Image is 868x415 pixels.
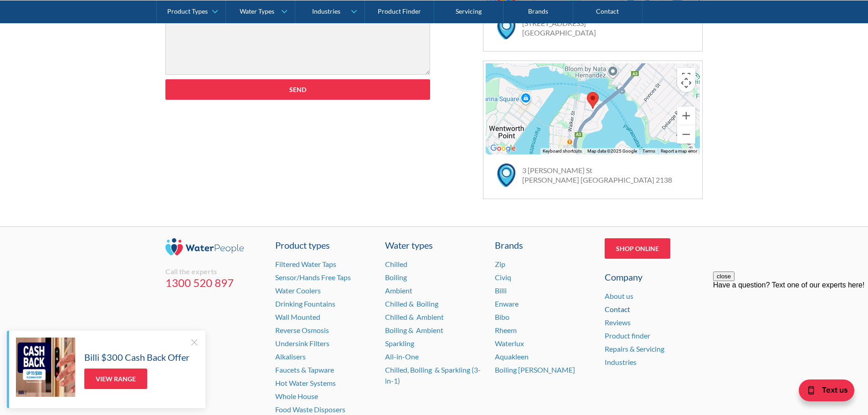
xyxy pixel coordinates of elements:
[385,326,443,334] a: Boiling & Ambient
[385,352,419,361] a: All-in-One
[605,238,670,259] a: Shop Online
[385,299,438,308] a: Chilled & Boiling
[713,272,868,381] iframe: podium webchat widget prompt
[275,339,329,348] a: Undersink Filters
[165,79,431,100] input: Send
[495,273,511,282] a: Civiq
[488,143,518,154] img: Google
[312,7,340,15] div: Industries
[605,344,664,353] a: Repairs & Servicing
[587,149,637,154] span: Map data ©2025 Google
[677,74,695,92] button: Map camera controls
[495,313,509,321] a: Bibo
[495,352,529,361] a: Aquakleen
[275,286,321,295] a: Water Coolers
[167,7,208,15] div: Product Types
[661,149,697,154] a: Report a map error
[275,392,318,400] a: Whole House
[385,365,481,385] a: Chilled, Boiling & Sparkling (3-in-1)
[275,313,320,321] a: Wall Mounted
[275,352,306,361] a: Alkalisers
[522,166,672,184] a: 3 [PERSON_NAME] St[PERSON_NAME] [GEOGRAPHIC_DATA] 2138
[275,299,335,308] a: Drinking Fountains
[275,365,334,374] a: Faucets & Tapware
[605,305,630,313] a: Contact
[495,260,505,268] a: Zip
[495,326,517,334] a: Rheem
[488,143,518,154] a: Open this area in Google Maps (opens a new window)
[543,148,582,154] button: Keyboard shortcuts
[385,313,444,321] a: Chilled & Ambient
[385,339,414,348] a: Sparkling
[275,238,374,252] a: Product types
[16,338,75,397] img: Billi $300 Cash Back Offer
[495,238,593,252] div: Brands
[84,350,190,364] h5: Billi $300 Cash Back Offer
[385,238,483,252] a: Water types
[677,107,695,125] button: Zoom in
[495,299,519,308] a: Enware
[165,276,264,290] a: 1300 520 897
[385,286,412,295] a: Ambient
[605,292,633,300] a: About us
[275,405,345,414] a: Food Waste Disposers
[497,16,515,40] img: map marker icon
[605,358,637,366] a: Industries
[385,260,407,268] a: Chilled
[275,326,329,334] a: Reverse Osmosis
[275,260,336,268] a: Filtered Water Taps
[642,149,655,154] a: Terms (opens in new tab)
[605,318,631,327] a: Reviews
[677,68,695,86] button: Toggle fullscreen view
[495,286,507,295] a: Billi
[587,92,599,109] div: Map pin
[240,7,274,15] div: Water Types
[84,369,147,389] a: View Range
[497,164,515,187] img: map marker icon
[605,270,703,284] div: Company
[777,369,868,415] iframe: podium webchat widget bubble
[385,273,407,282] a: Boiling
[677,125,695,143] button: Zoom out
[165,267,264,276] div: Call the experts
[522,19,596,37] a: [STREET_ADDRESS][GEOGRAPHIC_DATA]
[275,273,351,282] a: Sensor/Hands Free Taps
[495,365,575,374] a: Boiling [PERSON_NAME]
[605,331,650,340] a: Product finder
[495,339,524,348] a: Waterlux
[275,379,336,387] a: Hot Water Systems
